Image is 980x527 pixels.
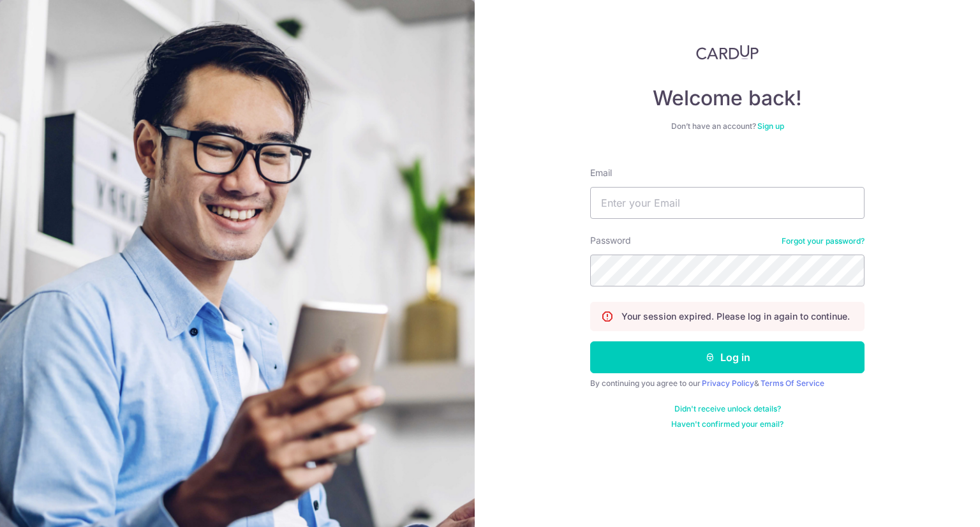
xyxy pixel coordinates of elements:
[590,234,631,247] label: Password
[590,85,865,111] h4: Welcome back!
[590,187,865,219] input: Enter your Email
[671,419,783,429] a: Haven't confirmed your email?
[757,121,784,131] a: Sign up
[696,45,759,60] img: CardUp Logo
[761,378,824,388] a: Terms Of Service
[590,341,865,373] button: Log in
[621,310,850,323] p: Your session expired. Please log in again to continue.
[702,378,754,388] a: Privacy Policy
[782,236,865,246] a: Forgot your password?
[590,378,865,389] div: By continuing you agree to our &
[590,121,865,131] div: Don’t have an account?
[590,167,612,179] label: Email
[674,404,781,414] a: Didn't receive unlock details?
